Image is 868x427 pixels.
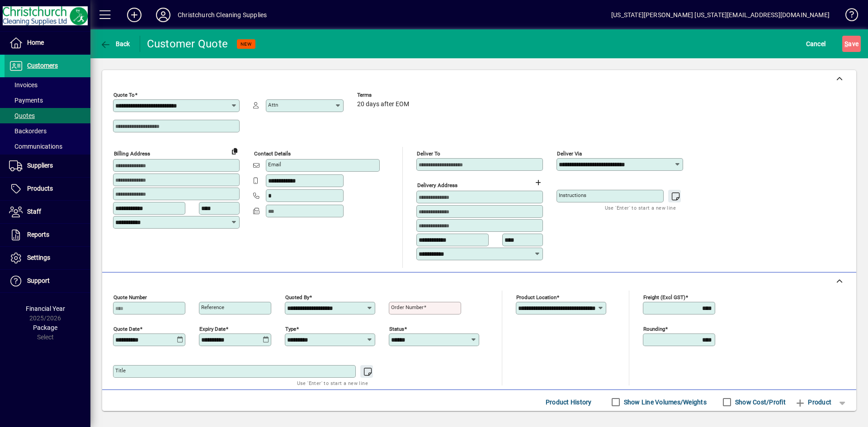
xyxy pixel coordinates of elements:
a: Support [5,270,90,292]
label: Show Cost/Profit [733,398,786,407]
a: Knowledge Base [839,2,857,31]
mat-label: Quote To [113,92,135,98]
button: Product [790,394,836,410]
span: Home [27,39,44,46]
button: Choose address [531,175,545,190]
button: Profile [149,7,178,23]
a: Products [5,178,90,200]
span: ave [844,37,859,51]
span: Financial Year [26,305,65,312]
mat-label: Status [389,325,404,332]
mat-hint: Use 'Enter' to start a new line [605,202,676,213]
mat-label: Deliver To [417,150,440,157]
a: Invoices [5,77,90,93]
mat-label: Freight (excl GST) [643,294,685,300]
a: Suppliers [5,155,90,177]
span: Terms [357,92,411,98]
div: Customer Quote [147,37,228,51]
span: Back [100,40,130,47]
span: Invoices [9,81,38,89]
mat-label: Attn [268,102,278,108]
a: Home [5,32,90,54]
span: Quotes [9,112,35,119]
label: Show Line Volumes/Weights [622,398,707,407]
mat-label: Type [285,325,296,332]
span: NEW [241,41,252,47]
span: Staff [27,208,41,215]
mat-label: Email [268,161,281,168]
mat-label: Quote number [113,294,147,300]
button: Cancel [804,36,828,52]
button: Product History [542,394,595,410]
span: Communications [9,143,62,150]
button: Save [842,36,861,52]
button: Copy to Delivery address [227,144,242,158]
span: Payments [9,97,43,104]
mat-label: Expiry date [199,325,226,332]
span: Backorders [9,127,47,135]
span: Reports [27,231,49,238]
span: Products [27,185,53,192]
mat-label: Product location [516,294,557,300]
mat-hint: Use 'Enter' to start a new line [297,378,368,388]
span: Cancel [806,37,826,51]
button: Back [98,36,132,52]
div: [US_STATE][PERSON_NAME] [US_STATE][EMAIL_ADDRESS][DOMAIN_NAME] [611,8,830,22]
span: Package [33,324,57,331]
a: Reports [5,224,90,246]
mat-label: Quoted by [285,294,309,300]
a: Communications [5,139,90,154]
span: S [844,40,848,47]
span: Product [795,395,831,409]
mat-label: Quote date [113,325,140,332]
a: Quotes [5,108,90,123]
span: Product History [546,395,592,409]
app-page-header-button: Back [90,36,140,52]
mat-label: Title [115,367,126,374]
mat-label: Reference [201,304,224,310]
span: Customers [27,62,58,69]
mat-label: Rounding [643,325,665,332]
a: Payments [5,93,90,108]
button: Add [120,7,149,23]
span: Support [27,277,50,284]
div: Christchurch Cleaning Supplies [178,8,267,22]
span: Settings [27,254,50,261]
span: 20 days after EOM [357,101,409,108]
a: Settings [5,247,90,269]
a: Staff [5,201,90,223]
a: Backorders [5,123,90,139]
mat-label: Deliver via [557,150,582,157]
span: Suppliers [27,162,53,169]
mat-label: Order number [391,304,424,310]
mat-label: Instructions [559,192,586,198]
